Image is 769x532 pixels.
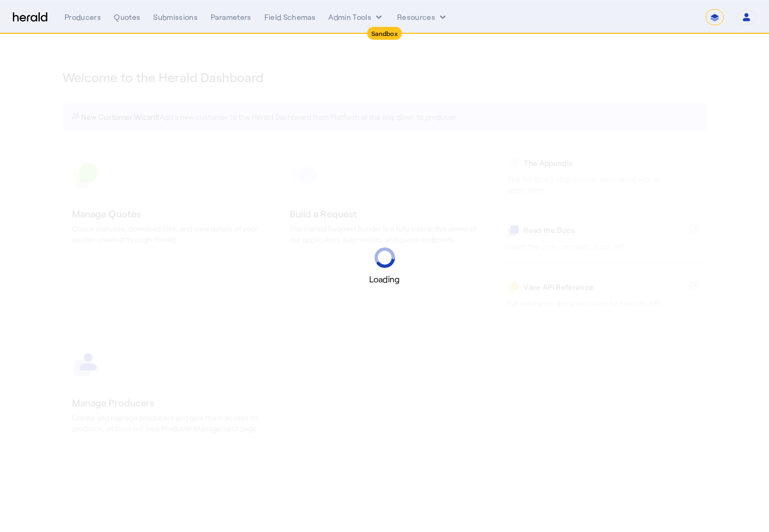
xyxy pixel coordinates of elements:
div: Quotes [114,12,140,23]
button: Resources dropdown menu [397,12,448,23]
div: Submissions [153,12,198,23]
img: Herald Logo [13,12,47,23]
div: Sandbox [367,27,402,40]
div: Field Schemas [264,12,316,23]
div: Parameters [211,12,251,23]
div: Producers [64,12,101,23]
button: internal dropdown menu [328,12,384,23]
